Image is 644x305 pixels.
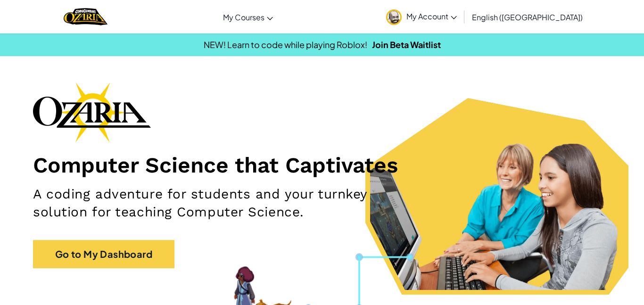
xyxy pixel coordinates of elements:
img: Home [64,7,107,26]
span: English ([GEOGRAPHIC_DATA]) [472,12,583,22]
a: English ([GEOGRAPHIC_DATA]) [467,4,587,30]
a: Join Beta Waitlist [372,39,441,50]
a: Ozaria by CodeCombat logo [64,7,107,26]
a: My Courses [218,4,278,30]
img: Ozaria branding logo [33,82,151,142]
h1: Computer Science that Captivates [33,152,611,178]
span: My Account [406,11,457,21]
span: NEW! Learn to code while playing Roblox! [204,39,367,50]
a: My Account [381,2,462,32]
img: avatar [386,9,402,25]
a: Go to My Dashboard [33,240,174,268]
span: My Courses [223,12,264,22]
h2: A coding adventure for students and your turnkey solution for teaching Computer Science. [33,185,420,221]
